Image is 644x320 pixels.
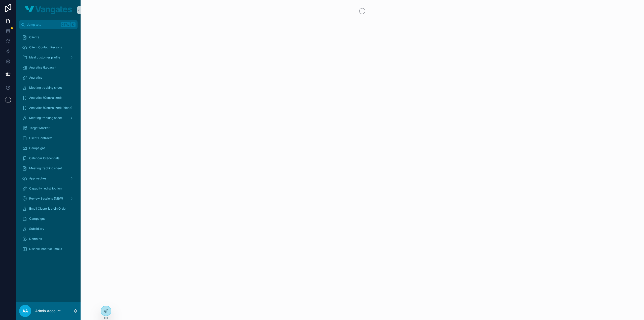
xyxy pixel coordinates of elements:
[19,43,78,52] a: Client Contact Persons
[19,224,78,233] a: Subsidiary
[19,144,78,153] a: Campaigns
[29,156,59,160] span: Calendar Credentials
[19,123,78,133] a: Target Market
[29,217,45,221] span: Campaigns
[27,23,59,27] span: Jump to...
[16,29,81,260] div: scrollable content
[19,164,78,173] a: Meeting tracking sheet
[19,154,78,163] a: Calendar Credentials
[22,308,28,314] span: AA
[29,116,62,120] span: Meeting tracking sheet
[29,247,62,251] span: Disable Inactive Emails
[29,45,62,49] span: Client Contact Persons
[25,6,72,14] img: App logo
[19,134,78,143] a: Client Contracts
[29,86,62,90] span: Meeting tracking sheet
[19,214,78,223] a: Campaigns
[29,227,44,231] span: Subsidiary
[29,126,50,130] span: Target Market
[29,35,39,39] span: Clients
[19,204,78,213] a: Email Clusterizatoin Order
[29,166,62,170] span: Meeting tracking sheet
[29,146,45,150] span: Campaigns
[19,244,78,253] a: Disable Inactive Emails
[19,33,78,42] a: Clients
[29,237,42,241] span: Domains
[19,113,78,122] a: Meeting tracking sheet
[19,83,78,92] a: Meeting tracking sheet
[61,22,70,27] span: Ctrl
[29,76,42,80] span: Analytics
[19,53,78,62] a: Ideal customer profile
[29,197,63,201] span: Review Sessions (NEW)
[19,174,78,183] a: Approaches
[29,66,56,70] span: Analytics (Legacy)
[35,308,61,313] p: Admin Account
[29,55,60,59] span: Ideal customer profile
[19,194,78,203] a: Review Sessions (NEW)
[19,234,78,243] a: Domains
[19,93,78,102] a: Analytics (Centralized)
[29,96,62,100] span: Analytics (Centralized)
[19,103,78,112] a: Analytics (Centralized) (clone)
[19,63,78,72] a: Analytics (Legacy)
[29,186,62,190] span: Capacity redistribution
[29,207,67,211] span: Email Clusterizatoin Order
[29,176,46,180] span: Approaches
[29,106,72,110] span: Analytics (Centralized) (clone)
[29,136,52,140] span: Client Contracts
[71,23,75,27] span: K
[19,20,78,29] button: Jump to...CtrlK
[19,184,78,193] a: Capacity redistribution
[19,73,78,82] a: Analytics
